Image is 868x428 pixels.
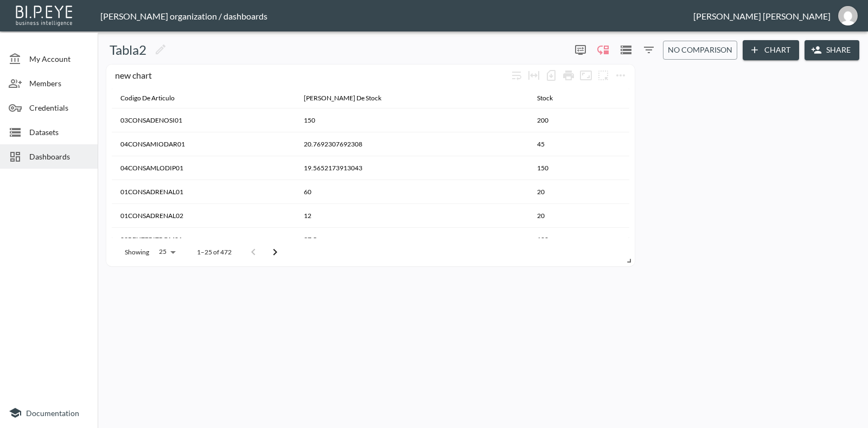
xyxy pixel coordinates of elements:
span: Codigo De Articulo [120,92,189,105]
th: 60 [295,180,528,204]
button: Share [805,40,859,60]
th: 03CONSADENOSI01 [112,108,295,132]
img: bipeye-logo [14,3,76,27]
th: 02REUTERITROM01 [112,228,295,252]
span: Stock [537,92,567,105]
button: No comparison [663,41,737,60]
span: No comparison [668,43,732,57]
span: My Account [29,53,89,65]
span: Credentials [29,102,89,113]
div: [PERSON_NAME] [PERSON_NAME] [693,11,831,21]
th: 20.7692307692308 [295,132,528,156]
button: Fullscreen [577,67,595,84]
div: Number of rows selected for download: 472 [542,67,560,84]
th: 150 [295,108,528,132]
button: gavdavide@gmail.com [831,3,865,29]
div: new chart [115,70,508,80]
span: Dias De Stock [304,92,395,105]
svg: Edit [154,43,167,56]
div: Stock [537,92,553,105]
div: Toggle table layout between fixed and auto (default: auto) [525,67,542,84]
span: Members [29,78,89,89]
span: Display settings [572,41,589,59]
div: [PERSON_NAME] organization / dashboards [100,11,693,21]
button: Filters [640,41,658,59]
span: Dashboards [29,151,89,162]
th: 01CONSADRENAL01 [112,180,295,204]
th: 19.5652173913043 [295,156,528,180]
th: 20 [528,204,629,228]
button: more [612,67,629,84]
th: 12 [295,204,528,228]
div: 25 [154,245,180,259]
div: Dias De Stock [304,92,381,105]
button: Datasets [617,41,635,59]
th: 37.5 [295,228,528,252]
th: 150 [528,156,629,180]
th: 04CONSAMIODAR01 [112,132,295,156]
span: Chart settings [612,67,629,84]
button: more [572,41,589,59]
th: 45 [528,132,629,156]
button: Go to next page [264,241,286,263]
img: 45c2ddb0ffa3d93e30095155c78733dd [838,6,858,25]
div: Enable/disable chart dragging [595,41,612,59]
button: more [595,67,612,84]
p: Showing [125,247,149,257]
span: Datasets [29,126,89,138]
th: 200 [528,108,629,132]
span: Attach chart to a group [595,69,612,79]
a: Documentation [9,406,89,419]
div: Codigo De Articulo [120,92,175,105]
th: 01CONSADRENAL02 [112,204,295,228]
div: Print [560,67,577,84]
button: Chart [743,40,799,60]
h5: Tabla2 [110,41,146,59]
th: 04CONSAMLODIP01 [112,156,295,180]
span: Documentation [26,408,79,418]
div: Wrap text [508,67,525,84]
th: 100 [528,228,629,252]
th: 20 [528,180,629,204]
p: 1–25 of 472 [197,247,232,257]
